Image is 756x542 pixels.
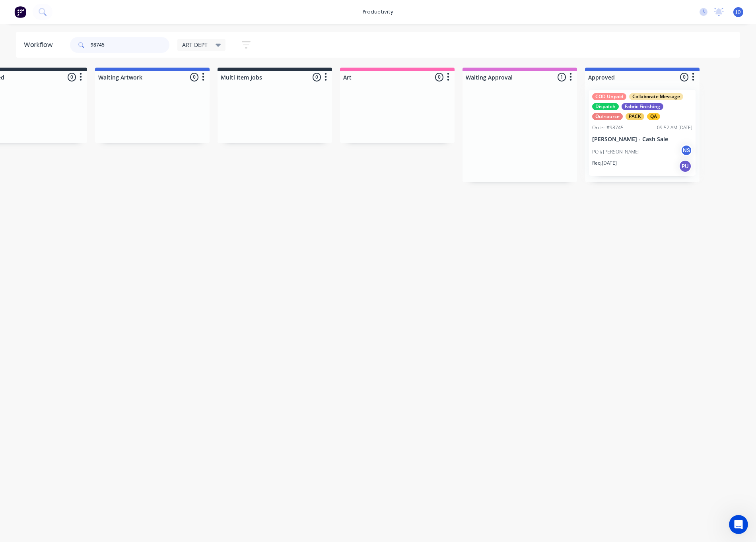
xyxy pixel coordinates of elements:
[736,8,741,16] span: JD
[14,6,26,18] img: Factory
[359,6,397,18] div: productivity
[24,40,56,50] div: Workflow
[182,41,208,49] span: ART DEPT
[91,37,169,53] input: Search for orders...
[729,515,748,534] iframe: Intercom live chat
